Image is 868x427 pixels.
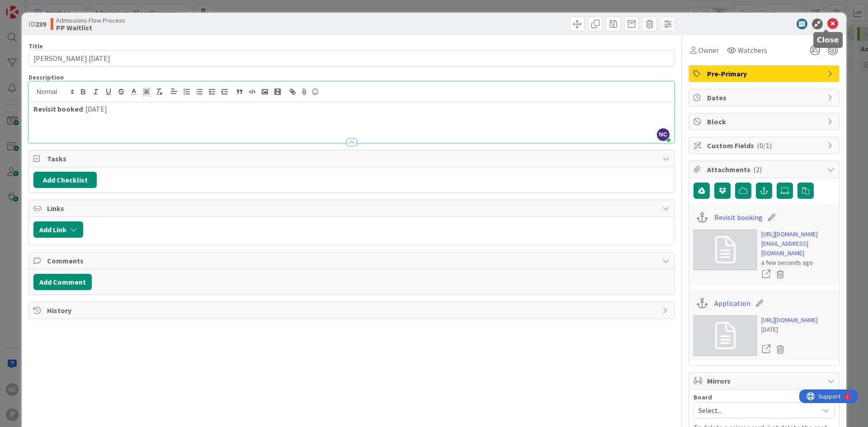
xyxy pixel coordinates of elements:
[693,394,712,400] span: Board
[753,165,762,174] span: ( 2 )
[707,116,823,127] span: Block
[817,36,839,44] h5: Close
[657,128,670,141] span: NC
[761,258,835,267] div: a few seconds ago
[47,305,658,316] span: History
[47,4,49,11] div: 1
[28,73,64,81] span: Description
[761,325,818,334] div: [DATE]
[714,212,763,223] a: Revisit booking
[28,42,43,50] label: Title
[33,104,670,114] p: : [DATE]
[35,19,46,28] b: 239
[28,50,675,66] input: type card name here...
[28,19,46,29] span: ID
[761,343,771,355] a: Open
[698,45,719,56] span: Owner
[757,141,772,150] span: ( 0/1 )
[33,104,83,113] strong: Revisit booked
[698,404,814,417] span: Select...
[707,92,823,103] span: Dates
[56,24,125,31] b: PP Waitlist
[761,268,771,280] a: Open
[47,255,658,266] span: Comments
[33,274,92,290] button: Add Comment
[707,140,823,151] span: Custom Fields
[33,172,97,188] button: Add Checklist
[707,164,823,175] span: Attachments
[707,68,823,79] span: Pre-Primary
[707,375,823,386] span: Mirrors
[19,1,41,12] span: Support
[714,298,750,309] a: Application
[761,230,835,258] a: [URL][DOMAIN_NAME][EMAIL_ADDRESS][DOMAIN_NAME]
[56,17,125,24] span: Admissions Flow Process
[738,45,767,56] span: Watchers
[47,153,658,164] span: Tasks
[761,315,818,325] a: [URL][DOMAIN_NAME]
[33,221,83,238] button: Add Link
[47,203,658,214] span: Links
